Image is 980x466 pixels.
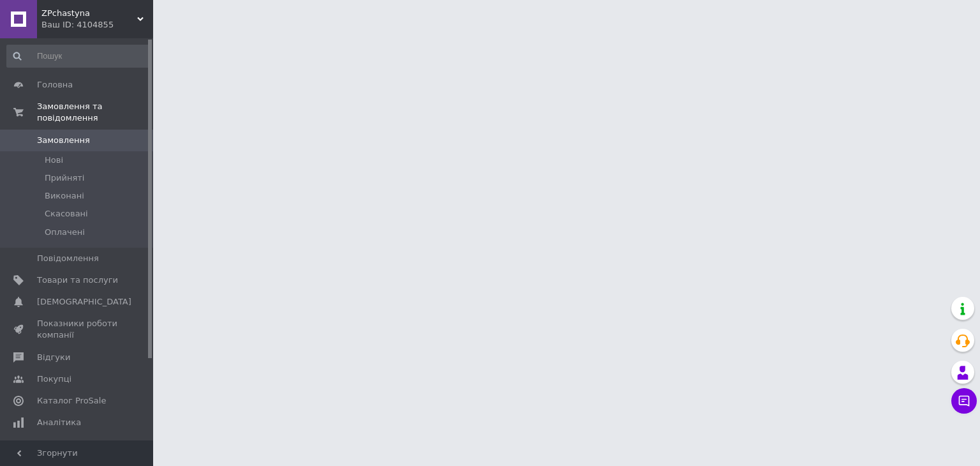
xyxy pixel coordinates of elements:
span: Товари та послуги [37,274,118,286]
button: Чат з покупцем [951,388,977,414]
div: Ваш ID: 4104855 [41,19,153,31]
span: Покупці [37,373,71,385]
span: Прийняті [45,172,84,184]
span: Замовлення та повідомлення [37,101,153,124]
span: Замовлення [37,135,90,146]
span: [DEMOGRAPHIC_DATA] [37,296,131,308]
span: Головна [37,79,73,91]
input: Пошук [6,45,151,68]
span: Показники роботи компанії [37,318,118,341]
span: Нові [45,154,63,166]
span: Аналітика [37,417,81,428]
span: Відгуки [37,352,70,363]
span: Повідомлення [37,253,99,264]
span: ZPchastyna [41,8,137,19]
span: Управління сайтом [37,439,118,462]
span: Виконані [45,190,84,202]
span: Скасовані [45,208,88,220]
span: Каталог ProSale [37,395,106,407]
span: Оплачені [45,227,85,238]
